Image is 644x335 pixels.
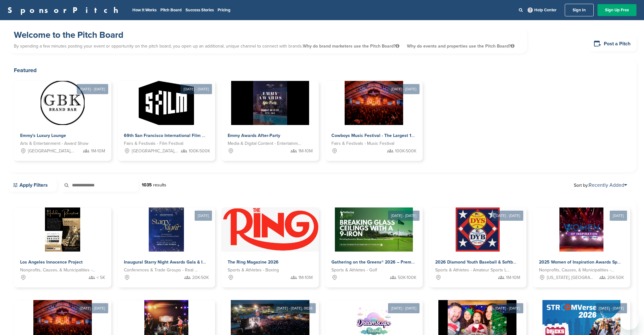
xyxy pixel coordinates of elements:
[221,207,319,287] a: Sponsorpitch & The Ring Magazine 2026 Sports & Athletes - Boxing 1M-10M
[228,267,279,274] span: Sports & Athletes - Boxing
[610,211,627,221] div: [DATE]
[118,197,215,287] a: [DATE] Sponsorpitch & Inaugural Starry Night Awards Gala & Installation Conferences & Trade Group...
[335,207,413,252] img: Sponsorpitch &
[574,183,627,188] span: Sort by:
[124,259,224,265] span: Inaugural Starry Night Awards Gala & Installation
[388,211,419,221] div: [DATE] - [DATE]
[388,84,419,94] div: [DATE] - [DATE]
[526,6,558,14] a: Help Center
[132,8,157,13] a: How It Works
[407,43,514,49] span: Why do events and properties use the Pitch Board?
[14,29,521,41] h1: Welcome to the Pitch Board
[303,43,401,49] span: Why do brand marketers use the Pitch Board?
[619,310,639,330] iframe: Button to launch messaging window
[539,259,637,265] span: 2025 Women of Inspiration Awards Sponsorship
[14,66,630,75] h2: Featured
[77,303,108,313] div: [DATE] - [DATE]
[139,81,194,125] img: Sponsorpitch &
[20,259,83,265] span: Los Angeles Innocence Project
[298,148,313,155] span: 1M-10M
[398,274,416,281] span: 50K-100K
[97,274,105,281] span: < 5K
[118,71,215,161] a: [DATE] - [DATE] Sponsorpitch & 69th San Francisco International Film Festival Fairs & Festivals -...
[231,81,309,125] img: Sponsorpitch &
[124,133,218,138] span: 69th San Francisco International Film Festival
[20,140,88,147] span: Arts & Entertainment - Award Show
[331,140,394,147] span: Fairs & Festivals - Music Festival
[14,41,521,52] p: By spending a few minutes posting your event or opportunity on the pitch board, you open up an ad...
[456,207,500,252] img: Sponsorpitch &
[325,71,423,161] a: [DATE] - [DATE] Sponsorpitch & Cowboys Music Festival - The Largest 11 Day Music Festival in [GEO...
[597,4,636,16] a: Sign Up Free
[41,81,85,125] img: Sponsorpitch &
[228,259,279,265] span: The Ring Magazine 2026
[124,140,183,147] span: Fairs & Festivals - Film Festival
[331,133,504,138] span: Cowboys Music Festival - The Largest 11 Day Music Festival in [GEOGRAPHIC_DATA]
[186,8,214,13] a: Success Stories
[20,133,66,138] span: Emmy's Luxury Lounge
[228,133,280,138] span: Emmy Awards After-Party
[124,267,199,274] span: Conferences & Trade Groups - Real Estate
[539,267,614,274] span: Nonprofits, Causes, & Municipalities - Professional Development
[218,8,230,13] a: Pricing
[132,148,179,155] span: [GEOGRAPHIC_DATA], [GEOGRAPHIC_DATA]
[228,140,303,147] span: Media & Digital Content - Entertainment
[298,274,313,281] span: 1M-10M
[506,274,520,281] span: 1M-10M
[325,197,423,287] a: [DATE] - [DATE] Sponsorpitch & Gathering on the Greens® 2026 – Premium Golf & Executive Women Spo...
[589,36,636,51] a: Post a Pitch
[149,207,184,252] img: Sponsorpitch &
[435,259,573,265] span: 2026 Diamond Youth Baseball & Softball World Series Sponsorships
[8,6,122,14] a: SponsorPitch
[180,84,212,94] div: [DATE] - [DATE]
[192,274,209,281] span: 20K-50K
[547,274,594,281] span: [US_STATE], [GEOGRAPHIC_DATA]
[77,84,108,94] div: [DATE] - [DATE]
[607,274,624,281] span: 20K-50K
[429,197,526,287] a: [DATE] - [DATE] Sponsorpitch & 2026 Diamond Youth Baseball & Softball World Series Sponsorships S...
[28,148,75,155] span: [GEOGRAPHIC_DATA], [GEOGRAPHIC_DATA]
[492,211,523,221] div: [DATE] - [DATE]
[559,207,603,252] img: Sponsorpitch &
[91,148,105,155] span: 1M-10M
[221,81,319,161] a: Sponsorpitch & Emmy Awards After-Party Media & Digital Content - Entertainment 1M-10M
[331,267,377,274] span: Sports & Athletes - Golf
[435,267,511,274] span: Sports & Athletes - Amateur Sports Leagues
[331,259,519,265] span: Gathering on the Greens® 2026 – Premium Golf & Executive Women Sponsorship Experience
[596,303,627,313] div: [DATE] - [DATE]
[189,148,210,155] span: 100K-500K
[565,4,594,16] a: Sign In
[533,197,630,287] a: [DATE] Sponsorpitch & 2025 Women of Inspiration Awards Sponsorship Nonprofits, Causes, & Municipa...
[274,303,316,313] div: [DATE] - [DATE], 0026
[160,8,182,13] a: Pitch Board
[8,179,57,192] a: Apply Filters
[395,148,416,155] span: 100K-500K
[14,207,111,287] a: Sponsorpitch & Los Angeles Innocence Project Nonprofits, Causes, & Municipalities - Public Benefi...
[14,71,111,161] a: [DATE] - [DATE] Sponsorpitch & Emmy's Luxury Lounge Arts & Entertainment - Award Show [GEOGRAPHIC...
[589,182,627,188] a: Recently Added
[153,182,166,188] span: results
[492,303,523,313] div: [DATE] - [DATE]
[388,303,419,313] div: [DATE] - [DATE]
[20,267,96,274] span: Nonprofits, Causes, & Municipalities - Public Benefit
[195,211,212,221] div: [DATE]
[142,182,152,188] strong: 1035
[221,207,320,252] img: Sponsorpitch &
[345,81,403,125] img: Sponsorpitch &
[45,207,80,252] img: Sponsorpitch &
